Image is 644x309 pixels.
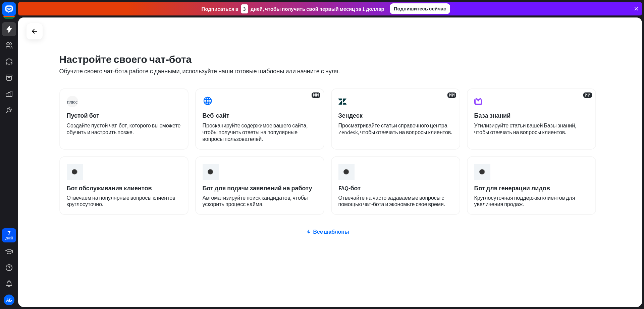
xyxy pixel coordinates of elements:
[202,6,238,12] font: Подписаться в
[6,298,12,303] font: АБ
[5,236,13,240] font: дней
[394,5,446,12] font: Подпишитесь сейчас
[243,6,246,12] font: 3
[251,6,384,12] font: дней, чтобы получить свой первый месяц за 1 доллар
[2,228,16,242] a: 7 дней
[7,229,11,237] font: 7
